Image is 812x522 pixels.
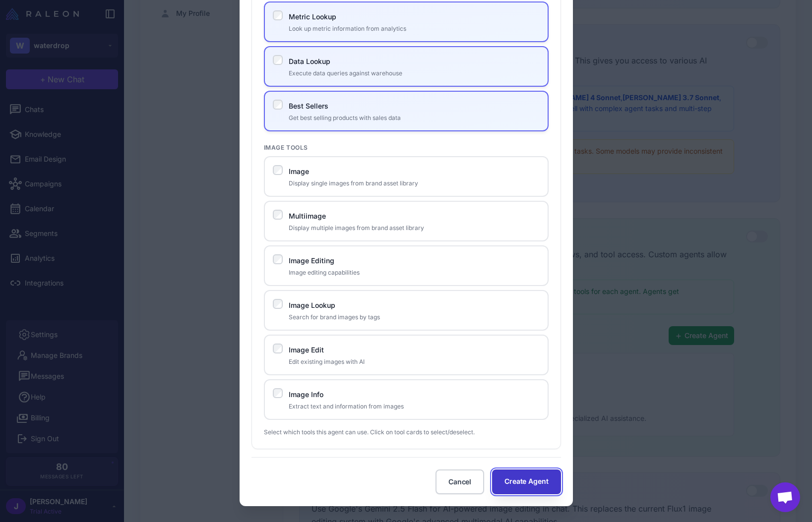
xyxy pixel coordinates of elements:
[436,469,484,494] button: Cancel
[770,482,800,512] div: Open chat
[289,301,335,309] label: Image Lookup
[264,428,549,437] p: Select which tools this agent can use. Click on tool cards to select/deselect.
[289,390,323,399] label: Image Info
[264,143,549,152] h6: Image Tools
[289,224,540,232] p: Display multiple images from brand asset library
[492,469,561,494] button: Create Agent
[289,69,540,78] p: Execute data queries against warehouse
[289,357,540,366] p: Edit existing images with AI
[289,114,540,122] p: Get best selling products with sales data
[289,167,309,175] label: Image
[289,313,540,322] p: Search for brand images by tags
[289,268,540,277] p: Image editing capabilities
[289,57,330,65] label: Data Lookup
[289,212,326,220] label: Multiimage
[289,12,336,21] label: Metric Lookup
[289,102,328,110] label: Best Sellers
[289,256,334,265] label: Image Editing
[289,179,540,188] p: Display single images from brand asset library
[289,346,324,354] label: Image Edit
[289,24,540,33] p: Look up metric information from analytics
[289,402,540,411] p: Extract text and information from images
